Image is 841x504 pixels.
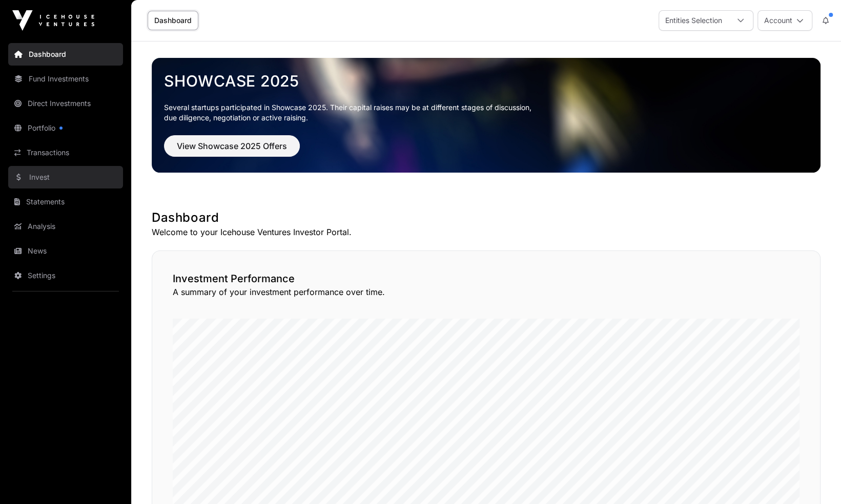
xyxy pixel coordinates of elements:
[8,141,123,164] a: Transactions
[148,11,198,30] a: Dashboard
[659,11,728,30] div: Entities Selection
[152,209,821,226] h1: Dashboard
[8,68,123,90] a: Fund Investments
[164,145,300,156] a: View Showcase 2025 Offers
[164,102,808,123] p: Several startups participated in Showcase 2025. Their capital raises may be at different stages o...
[164,72,808,90] a: Showcase 2025
[8,117,123,139] a: Portfolio
[8,191,123,213] a: Statements
[12,10,94,31] img: Icehouse Ventures Logo
[8,92,123,115] a: Direct Investments
[790,455,841,504] iframe: Chat Widget
[8,240,123,262] a: News
[8,264,123,287] a: Settings
[8,215,123,238] a: Analysis
[173,286,799,298] p: A summary of your investment performance over time.
[8,43,123,66] a: Dashboard
[177,140,287,152] span: View Showcase 2025 Offers
[152,58,821,173] img: Showcase 2025
[152,226,821,238] p: Welcome to your Icehouse Ventures Investor Portal.
[757,10,812,31] button: Account
[173,271,799,286] h2: Investment Performance
[8,166,123,188] a: Invest
[164,135,300,157] button: View Showcase 2025 Offers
